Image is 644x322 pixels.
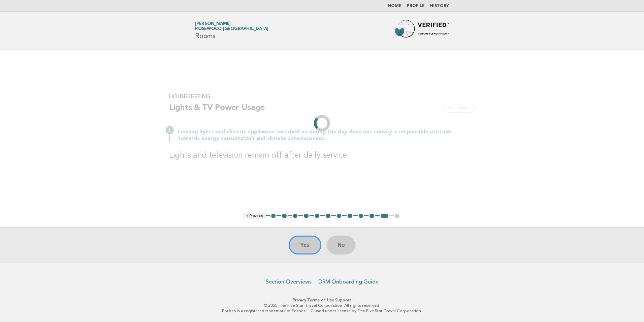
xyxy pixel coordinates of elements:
[395,20,449,42] img: Forbes Travel Guide
[388,4,401,8] a: Home
[195,27,268,31] span: Rosewood [GEOGRAPHIC_DATA]
[307,298,334,302] a: Terms of Use
[335,298,352,302] a: Support
[318,278,379,285] a: DRM Onboarding Guide
[116,297,528,303] p: · ·
[195,22,268,31] a: [PERSON_NAME]Rosewood [GEOGRAPHIC_DATA]
[293,298,306,302] a: Privacy
[430,4,449,8] a: History
[266,278,312,285] a: Section Overviews
[169,93,475,100] h3: Housekeeping
[169,103,475,119] h2: Lights & TV Power Usage
[407,4,425,8] a: Profile
[195,22,268,39] h1: Rooms
[178,129,475,142] p: Leaving lights and electric appliances switched on during the day does not convey a responsible a...
[116,303,528,308] p: © 2025 The Five Star Travel Corporation. All rights reserved.
[116,308,528,314] p: Forbes is a registered trademark of Forbes LLC used under license by The Five Star Travel Corpora...
[169,150,475,161] h3: Lights and television remain off after daily service.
